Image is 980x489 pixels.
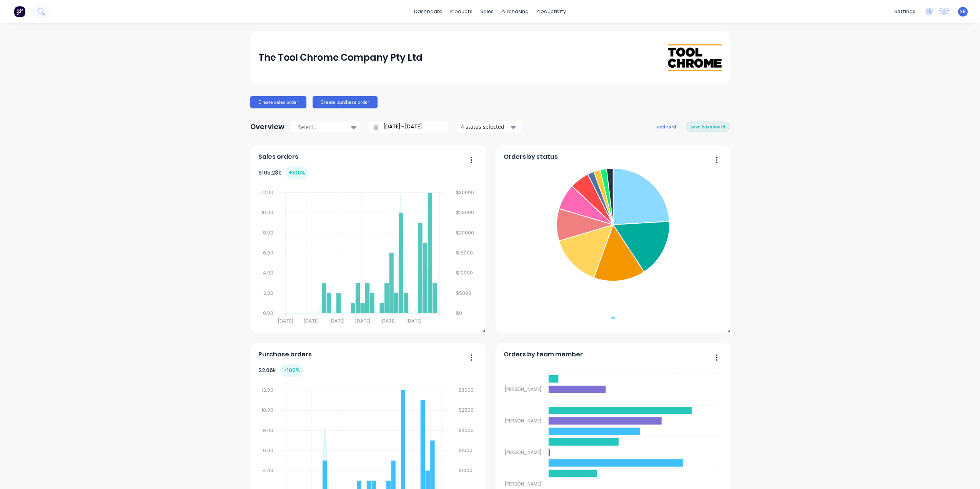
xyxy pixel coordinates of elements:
[668,44,722,71] img: The Tool Chrome Company Pty Ltd
[280,364,303,377] div: + 100 %
[407,318,422,324] tspan: [DATE]
[381,318,396,324] tspan: [DATE]
[263,230,273,236] tspan: 8.00
[278,318,293,324] tspan: [DATE]
[304,318,319,324] tspan: [DATE]
[497,6,532,17] div: purchasing
[459,387,474,393] tspan: $3000
[456,269,473,276] tspan: $10000
[456,189,474,196] tspan: $30000
[457,121,522,133] button: 4 status selected
[456,249,473,256] tspan: $15000
[313,96,378,108] button: Create purchase order
[456,290,472,296] tspan: $5000
[262,189,273,196] tspan: 12.00
[686,121,730,131] button: save dashboard
[261,407,273,413] tspan: 10.00
[459,427,474,434] tspan: $2000
[258,152,298,161] span: Sales orders
[263,269,273,276] tspan: 4.00
[258,166,308,179] div: $ 105.23k
[504,350,583,359] span: Orders by team member
[262,387,273,393] tspan: 12.00
[461,123,509,131] div: 4 status selected
[446,6,476,17] div: products
[263,249,273,256] tspan: 6.00
[14,6,25,17] img: Factory
[890,6,919,17] div: settings
[476,6,497,17] div: sales
[329,318,344,324] tspan: [DATE]
[505,481,541,487] tspan: [PERSON_NAME]
[263,290,273,296] tspan: 2.00
[505,386,541,393] tspan: [PERSON_NAME]
[263,467,273,474] tspan: 4.00
[286,166,308,179] div: + 100 %
[459,467,473,474] tspan: $1000
[652,121,681,131] button: add card
[456,310,463,316] tspan: $0
[532,6,570,17] div: productivity
[355,318,370,324] tspan: [DATE]
[261,209,273,216] tspan: 10.00
[263,310,273,316] tspan: 0.00
[456,209,474,216] tspan: $25000
[505,417,541,424] tspan: [PERSON_NAME]
[250,119,285,135] div: Overview
[258,50,423,65] div: The Tool Chrome Company Pty Ltd
[456,230,474,236] tspan: $20000
[505,449,541,456] tspan: [PERSON_NAME]
[258,350,312,359] span: Purchase orders
[504,152,558,161] span: Orders by status
[250,96,306,108] button: Create sales order
[410,6,446,17] a: dashboard
[258,364,303,377] div: $ 2.06k
[459,447,473,454] tspan: $1500
[263,427,273,434] tspan: 8.00
[263,447,273,454] tspan: 6.00
[960,8,966,15] span: SB
[459,407,474,413] tspan: $2500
